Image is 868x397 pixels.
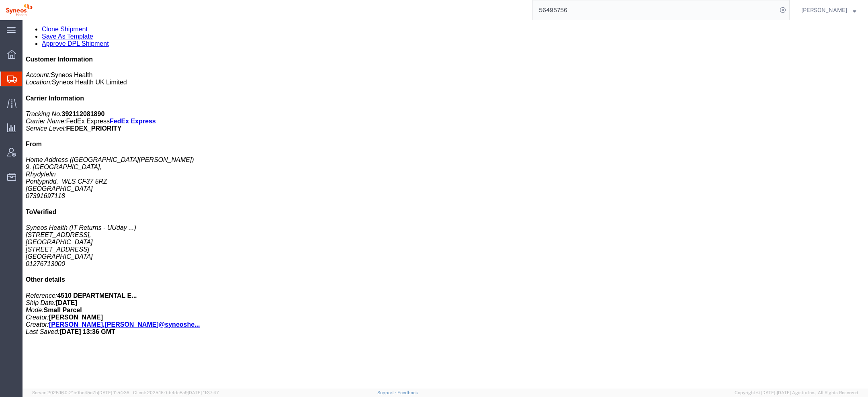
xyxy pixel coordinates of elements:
[23,20,868,389] iframe: FS Legacy Container
[6,4,33,16] img: logo
[32,390,129,395] span: Server: 2025.16.0-21b0bc45e7b
[533,0,777,20] input: Search for shipment number, reference number
[98,390,129,395] span: [DATE] 11:54:36
[397,390,418,395] a: Feedback
[133,390,219,395] span: Client: 2025.16.0-b4dc8a9
[188,390,219,395] span: [DATE] 11:37:47
[735,389,858,396] span: Copyright © [DATE]-[DATE] Agistix Inc., All Rights Reserved
[377,390,397,395] a: Support
[801,6,847,14] span: Julie Ryan
[801,5,857,15] button: [PERSON_NAME]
